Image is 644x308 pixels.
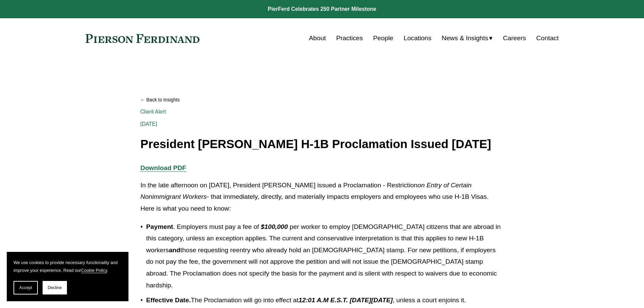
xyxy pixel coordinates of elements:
[442,32,493,45] a: folder dropdown
[442,32,488,44] span: News & Insights
[43,281,67,294] button: Decline
[140,94,503,106] a: Back to Insights
[146,297,191,304] strong: Effective Date.
[140,121,157,127] span: [DATE]
[536,32,558,45] a: Contact
[19,285,32,290] span: Accept
[140,138,503,151] h1: President [PERSON_NAME] H-1B Proclamation Issued [DATE]
[48,285,62,290] span: Decline
[146,221,503,291] p: . Employers must pay a fee of per worker to employ [DEMOGRAPHIC_DATA] citizens that are abroad in...
[336,32,363,45] a: Practices
[81,268,107,273] a: Cookie Policy
[14,281,38,294] button: Accept
[140,164,186,171] a: Download PDF
[14,259,122,274] p: We use cookies to provide necessary functionality and improve your experience. Read our .
[373,32,393,45] a: People
[309,32,326,45] a: About
[503,32,526,45] a: Careers
[140,109,166,115] a: Client Alert
[146,294,503,306] p: The Proclamation will go into effect at , unless a court enjoins it.
[7,252,128,301] section: Cookie banner
[299,297,393,304] em: 12:01 A.M E.S.T. [DATE][DATE]
[169,246,180,254] strong: and
[404,32,431,45] a: Locations
[146,223,173,230] strong: Payment
[261,223,288,230] em: $100,000
[140,180,503,215] p: In the late afternoon on [DATE], President [PERSON_NAME] issued a Proclamation - Restriction - th...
